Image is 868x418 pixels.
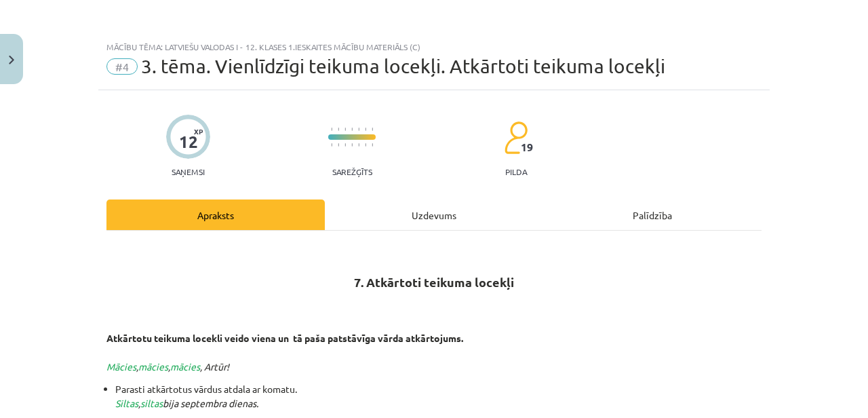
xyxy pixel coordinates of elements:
img: icon-short-line-57e1e144782c952c97e751825c79c345078a6d821885a25fce030b3d8c18986b.svg [344,143,346,147]
div: 12 [179,132,198,151]
div: Uzdevums [325,199,543,230]
img: icon-short-line-57e1e144782c952c97e751825c79c345078a6d821885a25fce030b3d8c18986b.svg [331,128,332,131]
span: Mācies [106,360,136,373]
img: icon-close-lesson-0947bae3869378f0d4975bcd49f059093ad1ed9edebbc8119c70593378902aed.svg [9,56,14,64]
div: Palīdzība [543,199,762,230]
span: 19 [521,141,533,153]
span: siltas [140,397,163,409]
span: 3. tēma. Vienlīdzīgi teikuma locekļi. Atkārtoti teikuma locekļi [141,55,665,77]
img: icon-short-line-57e1e144782c952c97e751825c79c345078a6d821885a25fce030b3d8c18986b.svg [338,128,339,131]
img: icon-short-line-57e1e144782c952c97e751825c79c345078a6d821885a25fce030b3d8c18986b.svg [331,143,332,147]
strong: 7. Atkārtoti teikuma locekļi [354,274,514,290]
strong: Atkārtotu teikuma locekli veido viena un tā paša patstāvīga vārda atkārtojums. [106,332,463,344]
img: icon-short-line-57e1e144782c952c97e751825c79c345078a6d821885a25fce030b3d8c18986b.svg [372,128,373,131]
span: XP [194,128,203,135]
p: pilda [505,167,527,176]
span: Siltas [115,397,138,409]
img: icon-short-line-57e1e144782c952c97e751825c79c345078a6d821885a25fce030b3d8c18986b.svg [344,128,346,131]
img: icon-short-line-57e1e144782c952c97e751825c79c345078a6d821885a25fce030b3d8c18986b.svg [351,143,353,147]
img: students-c634bb4e5e11cddfef0936a35e636f08e4e9abd3cc4e673bd6f9a4125e45ecb1.svg [504,121,528,155]
div: Apraksts [106,199,325,230]
span: #4 [106,58,138,75]
img: icon-short-line-57e1e144782c952c97e751825c79c345078a6d821885a25fce030b3d8c18986b.svg [351,128,353,131]
em: , bija septembra dienas. [115,397,258,409]
img: icon-short-line-57e1e144782c952c97e751825c79c345078a6d821885a25fce030b3d8c18986b.svg [358,143,359,147]
img: icon-short-line-57e1e144782c952c97e751825c79c345078a6d821885a25fce030b3d8c18986b.svg [365,128,366,131]
img: icon-short-line-57e1e144782c952c97e751825c79c345078a6d821885a25fce030b3d8c18986b.svg [365,143,366,147]
img: icon-short-line-57e1e144782c952c97e751825c79c345078a6d821885a25fce030b3d8c18986b.svg [338,143,339,147]
span: mācies [138,360,168,373]
img: icon-short-line-57e1e144782c952c97e751825c79c345078a6d821885a25fce030b3d8c18986b.svg [372,143,373,147]
p: Saņemsi [166,167,210,176]
span: mācies [170,360,200,373]
div: Mācību tēma: Latviešu valodas i - 12. klases 1.ieskaites mācību materiāls (c) [106,42,762,52]
img: icon-short-line-57e1e144782c952c97e751825c79c345078a6d821885a25fce030b3d8c18986b.svg [358,128,359,131]
em: , , , Artūr! [106,360,229,373]
p: Sarežģīts [332,167,372,176]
